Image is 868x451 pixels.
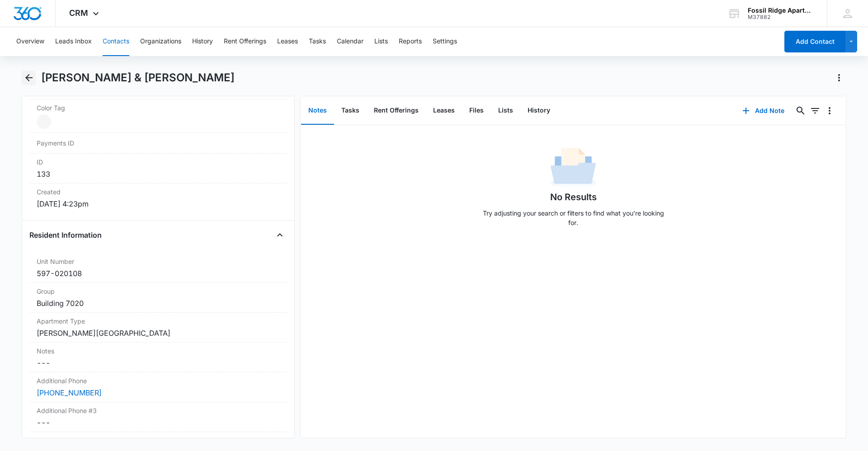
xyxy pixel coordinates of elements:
label: Apartment Type [37,316,280,326]
button: Close [273,228,287,242]
button: Contacts [103,27,129,56]
h1: [PERSON_NAME] & [PERSON_NAME] [41,71,235,85]
button: Tasks [334,97,367,125]
button: History [192,27,213,56]
div: Apartment Type[PERSON_NAME][GEOGRAPHIC_DATA] [29,313,287,343]
button: Settings [433,27,457,56]
button: Files [462,97,491,125]
label: Unit Number [37,257,280,266]
div: ID133 [29,154,287,183]
button: Rent Offerings [367,97,426,125]
button: Filters [808,103,822,118]
button: Notes [301,97,334,125]
button: Overflow Menu [822,103,837,118]
a: [PHONE_NUMBER] [37,387,102,398]
div: Building 7020 [37,298,280,309]
h4: Resident Information [29,230,102,240]
div: Created[DATE] 4:23pm [29,183,287,213]
button: Search... [793,103,808,118]
button: History [520,97,557,125]
div: Additional Phone #3--- [29,402,287,432]
dt: ID [37,157,280,167]
label: Group [37,287,280,296]
button: Leads Inbox [55,27,92,56]
button: Calendar [337,27,363,56]
div: 597-020108 [37,268,280,279]
dt: Payments ID [37,138,98,148]
div: account name [748,7,814,14]
h1: No Results [550,190,597,204]
button: Lists [491,97,520,125]
dd: --- [37,357,280,368]
label: Notes [37,346,280,356]
button: Add Contact [784,31,845,52]
button: Overview [16,27,44,56]
button: Back [22,70,36,85]
button: Tasks [309,27,326,56]
div: Unit Number597-020108 [29,253,287,283]
button: Organizations [140,27,181,56]
button: Reports [399,27,422,56]
button: Actions [832,70,846,85]
button: Leases [277,27,298,56]
button: Add Note [733,100,793,122]
div: [PERSON_NAME][GEOGRAPHIC_DATA] [37,328,280,338]
dd: 133 [37,169,280,179]
label: Color Tag [37,103,280,113]
div: GroupBuilding 7020 [29,283,287,313]
label: Additional Phone [37,376,280,385]
dd: [DATE] 4:23pm [37,198,280,209]
div: Payments ID [29,133,287,154]
div: Notes--- [29,343,287,372]
dd: --- [37,417,280,428]
button: Rent Offerings [224,27,266,56]
div: Additional Phone[PHONE_NUMBER] [29,372,287,402]
p: Try adjusting your search or filters to find what you’re looking for. [478,208,668,227]
span: CRM [69,8,88,18]
div: account id [748,14,814,20]
label: Additional E-Mail Address [37,436,280,445]
button: Leases [426,97,462,125]
label: Additional Phone #3 [37,406,280,415]
img: No Data [551,145,596,190]
button: Lists [374,27,388,56]
div: Color Tag [29,99,287,133]
dt: Created [37,187,280,197]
